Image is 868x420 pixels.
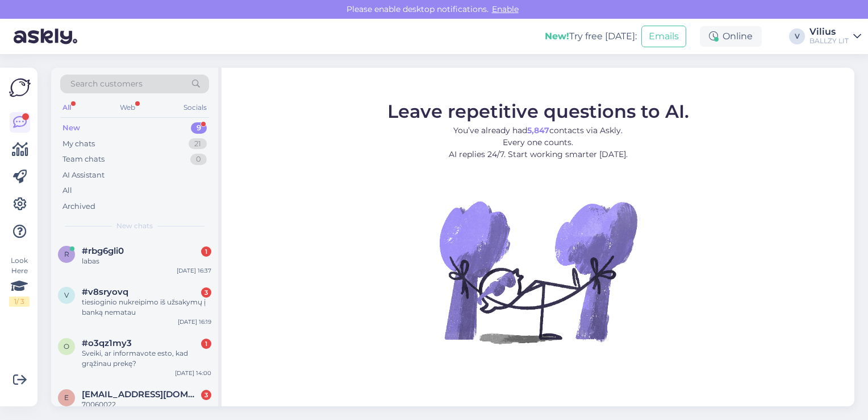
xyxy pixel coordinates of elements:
[82,389,200,400] span: eoxd233@gmail.com
[118,100,137,115] div: Web
[62,170,105,181] div: AI Assistant
[82,348,211,369] div: Sveiki, ar informavote esto, kad grąžinau prekę?
[64,393,69,402] span: e
[201,246,211,257] div: 1
[489,4,522,14] span: Enable
[116,221,153,231] span: New chats
[9,77,31,98] img: Askly Logo
[201,287,211,298] div: 3
[387,100,689,122] span: Leave repetitive questions to AI.
[62,201,95,212] div: Archived
[82,338,132,348] span: #o3qz1my3
[201,339,211,349] div: 1
[191,122,207,134] div: 9
[181,100,209,115] div: Socials
[809,27,861,46] a: ViliusBALLZY LIT
[64,250,69,258] span: r
[62,185,72,196] div: All
[9,297,30,307] div: 1 / 3
[545,30,637,43] div: Try free [DATE]:
[9,256,30,307] div: Look Here
[70,78,143,90] span: Search customers
[82,400,211,410] div: 70060022
[809,27,849,36] div: Vilius
[809,36,849,46] div: BALLZY LIT
[82,246,124,256] span: #rbg6gli0
[545,31,569,42] b: New!
[201,390,211,400] div: 3
[60,100,73,115] div: All
[527,125,549,135] b: 5,847
[641,26,686,47] button: Emails
[189,138,207,150] div: 21
[190,154,207,165] div: 0
[436,169,640,374] img: No Chat active
[387,124,689,160] p: You’ve already had contacts via Askly. Every one counts. AI replies 24/7. Start working smarter [...
[789,28,805,44] div: V
[177,266,211,275] div: [DATE] 16:37
[62,122,80,134] div: New
[175,369,211,377] div: [DATE] 14:00
[62,154,105,165] div: Team chats
[64,342,69,351] span: o
[64,291,69,299] span: v
[62,138,95,150] div: My chats
[82,297,211,318] div: tiesioginio nukreipimo iš užsakymų į banką nematau
[82,287,128,297] span: #v8sryovq
[700,26,762,47] div: Online
[82,256,211,266] div: labas
[178,318,211,326] div: [DATE] 16:19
